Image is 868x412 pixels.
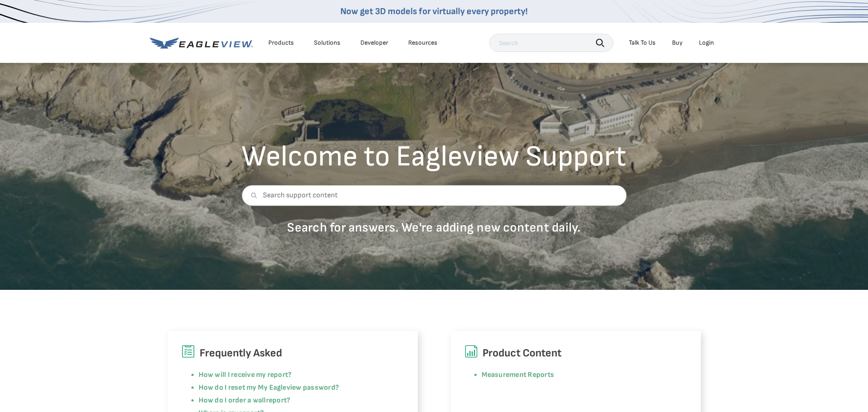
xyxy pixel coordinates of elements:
[464,345,687,362] h6: Product Content
[340,6,528,17] a: Now get 3D models for virtually every property!
[360,39,388,47] a: Developer
[199,383,339,392] a: How do I reset my My Eagleview password?
[672,39,683,47] a: Buy
[241,185,627,206] input: Search support content
[268,39,294,47] div: Products
[314,39,340,47] div: Solutions
[482,371,555,379] a: Measurement Reports
[199,396,266,405] a: How do I order a wall
[241,142,627,171] h2: Welcome to Eagleview Support
[699,39,714,47] div: Login
[287,396,290,405] a: ?
[199,371,292,379] a: How will I receive my report?
[629,39,656,47] div: Talk To Us
[241,220,627,236] p: Search for answers. We're adding new content daily.
[489,34,613,52] input: Search
[266,396,287,405] a: report
[408,39,437,47] div: Resources
[181,345,404,362] h6: Frequently Asked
